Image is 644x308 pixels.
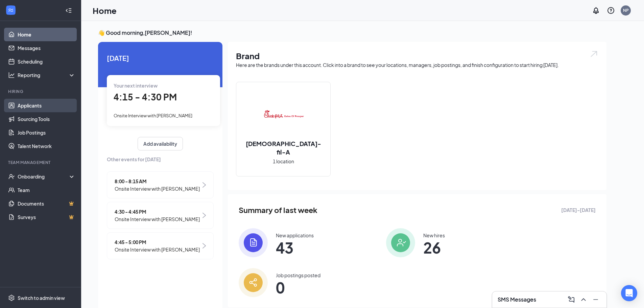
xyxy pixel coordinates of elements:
[18,210,75,224] a: SurveysCrown
[498,296,536,303] h3: SMS Messages
[566,294,577,305] button: ComposeMessage
[18,28,75,41] a: Home
[18,183,75,197] a: Team
[18,197,75,210] a: DocumentsCrown
[239,204,317,216] span: Summary of last week
[115,208,200,215] span: 4:30 - 4:45 PM
[592,295,600,304] svg: Minimize
[239,228,268,257] img: icon
[114,82,158,89] span: Your next interview
[115,246,200,253] span: Onsite Interview with [PERSON_NAME]
[93,5,117,16] h1: Home
[107,156,214,163] span: Other events for [DATE]
[18,126,75,139] a: Job Postings
[115,185,200,192] span: Onsite Interview with [PERSON_NAME]
[18,112,75,126] a: Sourcing Tools
[262,93,305,137] img: Chick-fil-A
[18,139,75,153] a: Talent Network
[623,7,629,13] div: NP
[18,173,70,180] div: Onboarding
[8,173,15,180] svg: UserCheck
[115,215,200,223] span: Onsite Interview with [PERSON_NAME]
[18,72,76,78] div: Reporting
[138,137,183,150] button: Add availability
[18,55,75,68] a: Scheduling
[239,268,268,297] img: icon
[236,50,598,62] h1: Brand
[65,7,72,14] svg: Collapse
[567,295,575,304] svg: ComposeMessage
[107,53,214,63] span: [DATE]
[423,241,445,254] span: 26
[607,6,615,15] svg: QuestionInfo
[578,294,589,305] button: ChevronUp
[273,158,294,165] span: 1 location
[114,91,177,102] span: 4:15 - 4:30 PM
[621,285,637,301] div: Open Intercom Messenger
[236,139,330,156] h2: [DEMOGRAPHIC_DATA]-fil-A
[561,206,596,214] span: [DATE] - [DATE]
[276,281,320,293] span: 0
[592,6,600,15] svg: Notifications
[8,72,15,78] svg: Analysis
[8,160,74,165] div: Team Management
[579,295,588,304] svg: ChevronUp
[236,62,598,68] div: Here are the brands under this account. Click into a brand to see your locations, managers, job p...
[8,89,74,94] div: Hiring
[276,272,320,279] div: Job postings posted
[114,113,192,118] span: Onsite Interview with [PERSON_NAME]
[115,177,200,185] span: 8:00 - 8:15 AM
[98,29,606,37] h3: 👋 Good morning, [PERSON_NAME] !
[8,294,15,301] svg: Settings
[115,238,200,246] span: 4:45 - 5:00 PM
[276,241,314,254] span: 43
[423,232,445,239] div: New hires
[590,294,601,305] button: Minimize
[386,228,415,257] img: icon
[18,99,75,112] a: Applicants
[590,50,598,58] img: open.6027fd2a22e1237b5b06.svg
[7,7,14,14] svg: WorkstreamLogo
[276,232,314,239] div: New applications
[18,294,65,301] div: Switch to admin view
[18,41,75,55] a: Messages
